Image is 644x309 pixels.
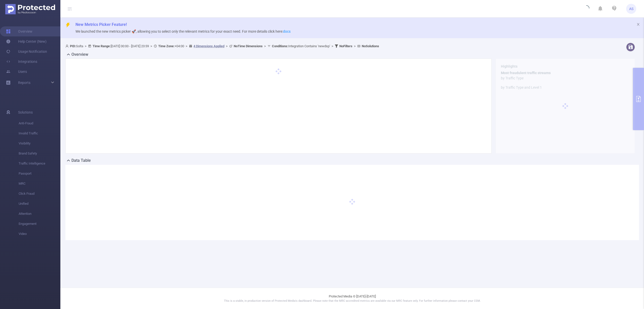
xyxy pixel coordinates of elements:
[19,159,60,169] span: Traffic Intelligence
[19,179,60,189] span: MRC
[6,57,37,67] a: Integrations
[75,29,291,33] span: We launched the new metrics picker 🚀, allowing you to select only the relevant metrics for your e...
[149,44,154,48] span: >
[352,44,357,48] span: >
[18,78,30,88] a: Reports
[6,36,47,46] a: Help Center (New)
[272,44,288,48] b: Conditions :
[362,44,379,48] b: No Solutions
[224,44,229,48] span: >
[263,44,267,48] span: >
[60,288,644,309] footer: Protected Media © [DATE]-[DATE]
[19,189,60,199] span: Click Fraud
[636,23,640,26] i: icon: close
[19,229,60,239] span: Video
[234,44,263,48] b: No Time Dimensions
[6,46,47,57] a: Usage Notification
[19,128,60,138] span: Invalid Traffic
[71,158,91,164] h2: Data Table
[193,44,224,48] u: 4 Dimensions Applied
[83,44,88,48] span: >
[75,22,127,27] span: New Metrics Picker Feature!
[339,44,352,48] b: No Filters
[19,169,60,179] span: Passport
[629,4,633,14] span: AS
[158,44,175,48] b: Time Zone:
[283,29,291,33] a: docs
[5,4,55,14] img: Protected Media
[65,23,70,28] i: icon: thunderbolt
[19,148,60,159] span: Brand Safety
[19,209,60,219] span: Attention
[70,44,76,48] b: PID:
[583,5,589,12] i: icon: loading
[636,22,640,27] button: icon: close
[330,44,335,48] span: >
[6,67,27,77] a: Users
[184,44,189,48] span: >
[71,51,88,58] h2: Overview
[6,26,32,36] a: Overview
[19,118,60,128] span: Anti-Fraud
[93,44,111,48] b: Time Range:
[73,299,631,303] p: This is a stable, in production version of Protected Media's dashboard. Please note that the MRC ...
[19,219,60,229] span: Engagement
[19,138,60,148] span: Visibility
[18,81,30,85] span: Reports
[65,44,70,48] i: icon: user
[19,199,60,209] span: Unified
[18,107,33,117] span: Solutions
[272,44,330,48] span: Integration Contains 'newdsp'
[65,44,379,48] span: Solta [DATE] 00:00 - [DATE] 23:59 +04:00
